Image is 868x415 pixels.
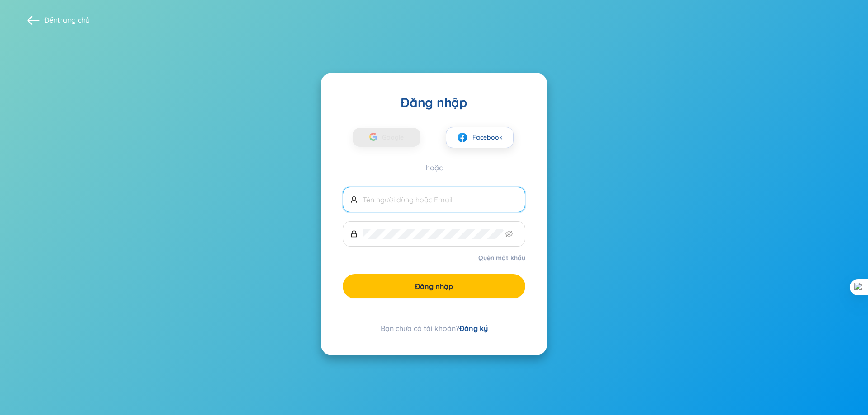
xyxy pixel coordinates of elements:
font: Facebook [472,133,503,141]
font: Google [382,133,404,141]
img: facebook [457,132,468,143]
button: facebookFacebook [446,127,514,148]
font: Đăng nhập [415,282,453,291]
input: Tên người dùng hoặc Email [363,195,518,205]
button: Đăng nhập [343,274,525,298]
font: Đến [44,15,57,24]
a: Đăng ký [459,324,488,333]
button: Google [353,128,420,147]
span: khóa [350,230,358,238]
a: trang chủ [57,15,90,24]
font: Đăng nhập [401,94,467,110]
font: Bạn chưa có tài khoản? [381,324,459,333]
font: hoặc [426,163,443,172]
a: Quên mật khẩu [478,253,525,262]
span: mắt không nhìn thấy được [505,230,513,238]
font: Quên mật khẩu [478,254,525,262]
span: người dùng [350,196,358,203]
